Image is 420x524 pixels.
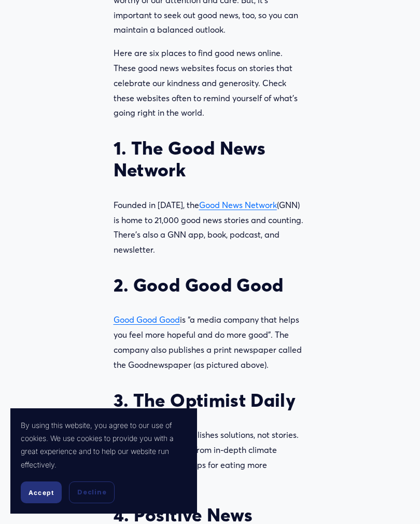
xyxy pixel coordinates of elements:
a: Good News Network [199,200,277,210]
span: Decline [77,488,106,497]
h2: 1. The Good News Network [114,137,307,181]
p: is “a media company that helps you feel more hopeful and do more good”. The company also publishe... [114,312,307,372]
p: By using this website, you agree to our use of cookies. We use cookies to provide you with a grea... [21,419,187,471]
section: Cookie banner [10,408,197,514]
span: Accept [29,489,54,497]
h2: 3. The Optimist Daily [114,389,307,411]
button: Decline [69,481,115,503]
p: The publishes solutions, not stories. You’ll find everything from in-depth climate change coverag... [114,428,307,487]
h2: 2. Good Good Good [114,274,307,296]
p: Here are six places to find good news online. These good news websites focus on stories that cele... [114,46,307,120]
a: Good Good Good [114,314,180,325]
p: Founded in [DATE], the (GNN) is home to 21,000 good news stories and counting. There’s also a GNN... [114,198,307,257]
button: Accept [21,481,62,503]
